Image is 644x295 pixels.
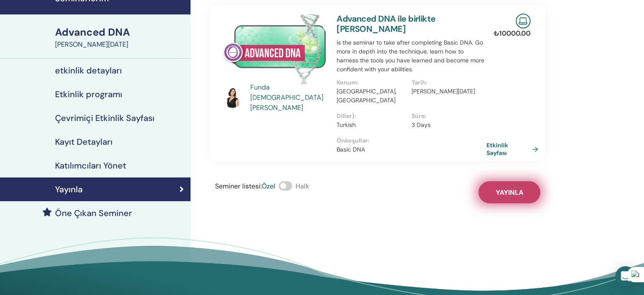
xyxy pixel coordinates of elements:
[412,121,481,129] p: 3 Days
[222,14,326,85] img: Advanced DNA
[55,65,122,76] h4: etkinlik detayları
[412,78,481,87] p: Tarih :
[412,112,481,121] p: Süre :
[215,182,262,191] span: Seminer listesi :
[337,38,486,74] p: is the seminar to take after completing Basic DNA. Go more in depth into the technique, learn how...
[250,82,329,113] a: Funda [DEMOGRAPHIC_DATA][PERSON_NAME]
[55,25,185,39] div: Advanced DNA
[55,89,122,99] h4: Etkinlik programı
[55,113,155,123] h4: Çevrimiçi Etkinlik Sayfası
[412,87,481,96] p: [PERSON_NAME][DATE]
[615,266,636,287] div: Open Intercom Messenger
[337,145,486,154] p: Basic DNA
[55,160,126,171] h4: Katılımcıları Yönet
[55,39,185,50] div: [PERSON_NAME][DATE]
[478,181,540,203] button: Yayınla
[496,188,523,197] span: Yayınla
[296,182,309,191] span: Halk
[262,182,275,191] span: Özel
[516,14,531,28] img: Live Online Seminar
[337,112,406,121] p: Diller) :
[494,28,531,39] p: ₺ 10000.00
[50,25,191,50] a: Advanced DNA[PERSON_NAME][DATE]
[55,137,113,147] h4: Kayıt Detayları
[486,141,542,157] a: Etkinlik Sayfası
[337,121,406,129] p: Turkish
[337,13,436,34] a: Advanced DNA ile birlikte [PERSON_NAME]
[55,208,132,218] h4: Öne Çıkan Seminer
[337,78,406,87] p: Konum :
[337,136,486,145] p: Önkoşullar :
[337,87,406,105] p: [GEOGRAPHIC_DATA], [GEOGRAPHIC_DATA]
[55,184,83,194] h4: Yayınla
[222,87,243,108] img: default.jpg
